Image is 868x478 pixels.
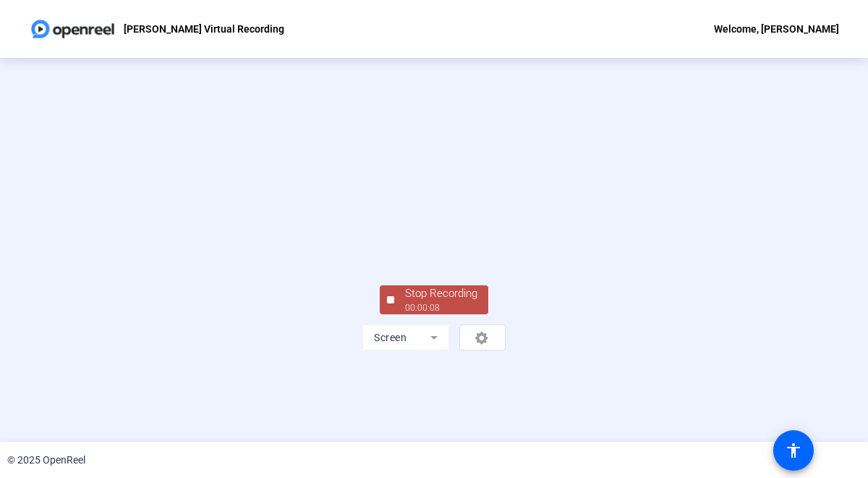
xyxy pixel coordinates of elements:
[29,14,116,43] img: OpenReel logo
[785,442,802,459] mat-icon: accessibility
[714,20,839,38] div: Welcome, [PERSON_NAME]
[405,301,477,314] div: 00:00:08
[380,285,488,315] button: Stop Recording00:00:08
[124,20,284,38] p: [PERSON_NAME] Virtual Recording
[405,285,477,302] div: Stop Recording
[7,453,85,468] div: © 2025 OpenReel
